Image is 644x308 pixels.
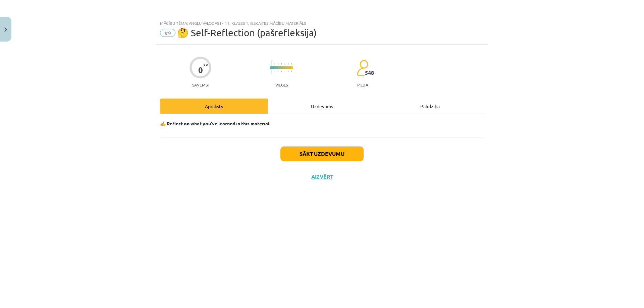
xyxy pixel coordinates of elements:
[284,63,285,65] img: icon-short-line-57e1e144782c952c97e751825c79c345078a6d821885a25fce030b3d8c18986b.svg
[271,61,272,74] img: icon-long-line-d9ea69661e0d244f92f715978eff75569469978d946b2353a9bb055b3ed8787d.svg
[274,71,275,72] img: icon-short-line-57e1e144782c952c97e751825c79c345078a6d821885a25fce030b3d8c18986b.svg
[203,63,208,67] span: XP
[278,63,278,65] img: icon-short-line-57e1e144782c952c97e751825c79c345078a6d821885a25fce030b3d8c18986b.svg
[160,29,175,37] span: #9
[190,82,211,87] p: Saņemsi
[288,63,288,65] img: icon-short-line-57e1e144782c952c97e751825c79c345078a6d821885a25fce030b3d8c18986b.svg
[309,173,335,180] button: Aizvērt
[177,27,317,38] span: 🤔 Self-Reflection (pašrefleksija)
[160,120,270,126] strong: ✍️ Reflect on what you’ve learned in this material.
[160,21,484,25] div: Mācību tēma: Angļu valodas i - 11. klases 1. ieskaites mācību materiāls
[160,99,268,114] div: Apraksts
[280,146,364,161] button: Sākt uzdevumu
[291,63,292,65] img: icon-short-line-57e1e144782c952c97e751825c79c345078a6d821885a25fce030b3d8c18986b.svg
[278,71,278,72] img: icon-short-line-57e1e144782c952c97e751825c79c345078a6d821885a25fce030b3d8c18986b.svg
[275,82,288,87] p: Viegls
[291,71,292,72] img: icon-short-line-57e1e144782c952c97e751825c79c345078a6d821885a25fce030b3d8c18986b.svg
[268,99,376,114] div: Uzdevums
[281,63,282,65] img: icon-short-line-57e1e144782c952c97e751825c79c345078a6d821885a25fce030b3d8c18986b.svg
[376,99,484,114] div: Palīdzība
[274,63,275,65] img: icon-short-line-57e1e144782c952c97e751825c79c345078a6d821885a25fce030b3d8c18986b.svg
[288,71,288,72] img: icon-short-line-57e1e144782c952c97e751825c79c345078a6d821885a25fce030b3d8c18986b.svg
[365,70,374,76] span: 548
[198,65,203,75] div: 0
[281,71,282,72] img: icon-short-line-57e1e144782c952c97e751825c79c345078a6d821885a25fce030b3d8c18986b.svg
[284,71,285,72] img: icon-short-line-57e1e144782c952c97e751825c79c345078a6d821885a25fce030b3d8c18986b.svg
[4,27,7,32] img: icon-close-lesson-0947bae3869378f0d4975bcd49f059093ad1ed9edebbc8119c70593378902aed.svg
[357,60,368,76] img: students-c634bb4e5e11cddfef0936a35e636f08e4e9abd3cc4e673bd6f9a4125e45ecb1.svg
[357,82,368,87] p: pilda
